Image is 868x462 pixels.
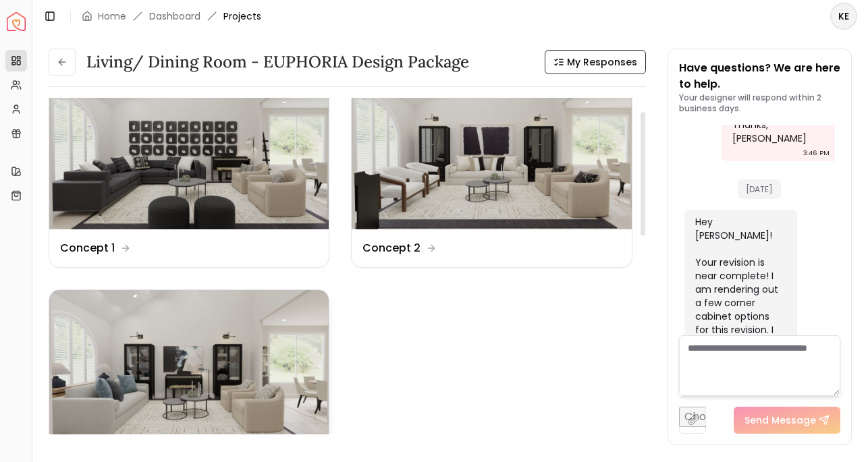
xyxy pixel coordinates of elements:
span: [DATE] [738,179,781,199]
span: My Responses [567,55,637,69]
h3: Living/ Dining Room - EUPHORIA Design Package [86,51,469,73]
span: Projects [223,9,261,23]
img: Spacejoy Logo [7,12,26,31]
div: Hey [PERSON_NAME]! Your revision is near complete! I am rendering out a few corner cabinet option... [695,215,784,431]
dd: Concept 1 [60,240,115,256]
p: Have questions? We are here to help. [679,60,841,92]
p: Your designer will respond within 2 business days. [679,92,841,114]
img: Concept 1 [49,72,329,229]
nav: breadcrumb [82,9,261,23]
div: 3:46 PM [803,146,830,160]
a: Concept 2Concept 2 [351,71,632,268]
img: Revision 1 [49,290,329,447]
span: KE [832,4,856,28]
a: Dashboard [149,9,200,23]
button: KE [830,3,857,30]
a: Spacejoy [7,12,26,31]
a: Home [98,9,126,23]
a: Concept 1Concept 1 [49,71,329,268]
button: My Responses [545,50,646,74]
img: Concept 2 [352,72,631,229]
dd: Concept 2 [362,240,421,256]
